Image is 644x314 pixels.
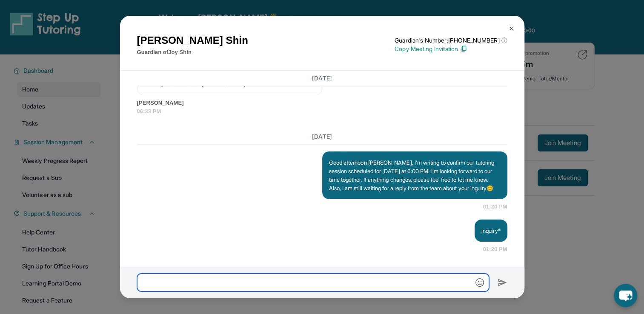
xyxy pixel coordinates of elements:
p: Guardian's Number: [PHONE_NUMBER] [395,36,507,45]
p: inquiry* [481,226,501,235]
img: Send icon [498,277,507,288]
span: [PERSON_NAME] [137,99,507,107]
img: Close Icon [508,25,515,32]
p: Good afternoon [PERSON_NAME], I’m writing to confirm our tutoring session scheduled for [DATE] at... [329,158,501,192]
img: Emoji [475,278,484,287]
p: Guardian of Joy Shin [137,48,248,57]
p: Copy Meeting Invitation [395,45,507,53]
span: 01:20 PM [483,203,507,211]
h3: [DATE] [137,74,507,83]
h3: [DATE] [137,132,507,141]
span: 01:20 PM [483,245,507,254]
span: 06:33 PM [137,107,507,116]
h1: [PERSON_NAME] Shin [137,33,248,48]
img: Copy Icon [460,45,467,53]
button: chat-button [614,284,637,307]
span: ⓘ [501,36,507,45]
